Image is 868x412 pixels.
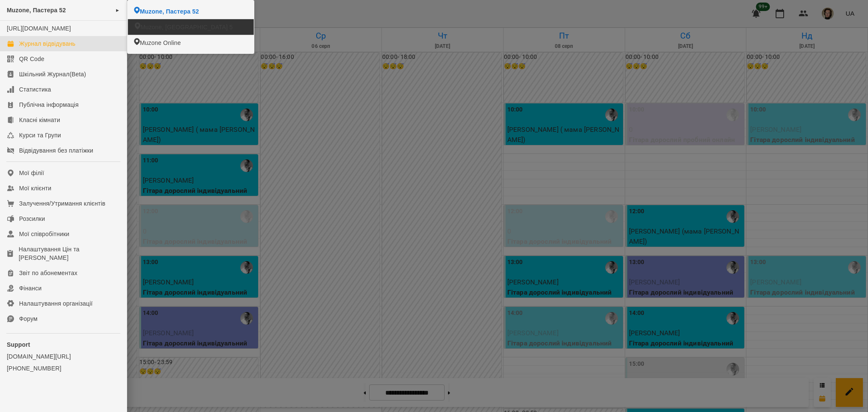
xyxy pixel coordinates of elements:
[19,230,70,238] div: Мої співробітники
[19,214,45,223] div: Розсилки
[19,284,42,292] div: Фінанси
[19,245,120,262] div: Налаштування Цін та [PERSON_NAME]
[19,131,61,139] div: Курси та Групи
[19,100,78,109] div: Публічна інформація
[7,340,120,349] p: Support
[19,85,51,94] div: Статистика
[115,7,120,14] span: ►
[19,70,86,78] div: Шкільний Журнал(Beta)
[19,116,60,124] div: Класні кімнати
[19,39,75,48] div: Журнал відвідувань
[140,39,181,47] span: Muzone Online
[140,7,199,16] span: Muzone, Пастера 52
[19,299,93,308] div: Налаштування організації
[7,364,120,373] a: [PHONE_NUMBER]
[19,269,78,277] div: Звіт по абонементах
[19,199,106,208] div: Залучення/Утримання клієнтів
[19,146,93,155] div: Відвідування без платіжки
[19,315,38,323] div: Форум
[19,184,51,192] div: Мої клієнти
[140,23,233,31] span: Muzone, [GEOGRAPHIC_DATA] 5
[19,169,44,177] div: Мої філії
[19,55,45,63] div: QR Code
[7,25,71,32] a: [URL][DOMAIN_NAME]
[7,352,120,361] a: [DOMAIN_NAME][URL]
[7,7,66,14] span: Muzone, Пастера 52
